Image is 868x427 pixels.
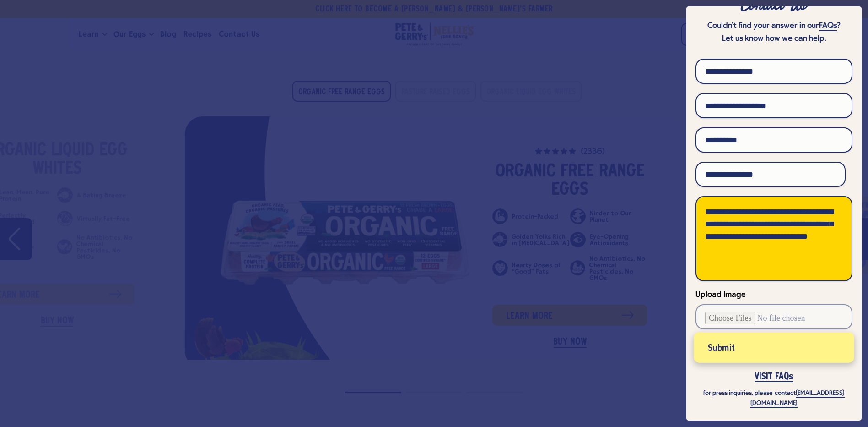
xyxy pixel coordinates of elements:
p: for press inquiries, please contact [695,389,852,409]
a: VISIT FAQs [755,372,793,382]
p: Let us know how we can help. [695,33,852,45]
span: Submit [708,345,735,352]
a: FAQs [819,22,837,31]
a: [EMAIL_ADDRESS][DOMAIN_NAME] [750,390,844,408]
span: Upload Image [695,290,746,299]
button: Submit [694,333,854,363]
p: Couldn’t find your answer in our ? [695,20,852,33]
